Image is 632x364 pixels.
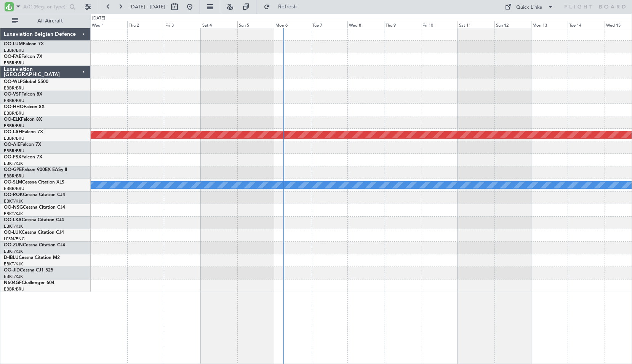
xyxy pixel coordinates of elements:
a: EBBR/BRU [4,85,24,91]
a: OO-JIDCessna CJ1 525 [4,268,53,273]
a: EBKT/KJK [4,274,23,279]
a: OO-LAHFalcon 7X [4,130,43,134]
a: EBKT/KJK [4,198,23,204]
div: Wed 8 [347,21,384,28]
div: [DATE] [92,15,105,22]
a: OO-HHOFalcon 8X [4,105,45,109]
div: Wed 1 [90,21,127,28]
span: OO-FAE [4,54,21,59]
a: OO-SLMCessna Citation XLS [4,180,64,185]
span: OO-LAH [4,130,22,134]
a: OO-NSGCessna Citation CJ4 [4,205,65,210]
a: EBBR/BRU [4,98,24,104]
a: EBBR/BRU [4,48,24,53]
button: Refresh [260,1,306,13]
span: OO-FSX [4,155,21,160]
a: OO-ROKCessna Citation CJ4 [4,193,65,197]
a: LFSN/ENC [4,236,25,242]
div: Tue 14 [568,21,604,28]
a: EBBR/BRU [4,148,24,154]
a: EBKT/KJK [4,224,23,229]
a: OO-VSFFalcon 8X [4,92,42,97]
a: OO-GPEFalcon 900EX EASy II [4,168,67,172]
a: OO-FAEFalcon 7X [4,54,42,59]
button: Quick Links [501,1,557,13]
span: All Aircraft [20,18,80,24]
button: All Aircraft [8,15,83,27]
a: EBBR/BRU [4,123,24,129]
a: N604GFChallenger 604 [4,281,54,285]
span: N604GF [4,281,22,285]
a: EBKT/KJK [4,211,23,217]
div: Fri 10 [421,21,458,28]
a: EBKT/KJK [4,249,23,254]
span: OO-WLP [4,80,22,84]
div: Fri 3 [164,21,200,28]
a: OO-LUMFalcon 7X [4,42,44,46]
input: A/C (Reg. or Type) [23,1,67,13]
span: OO-ROK [4,193,23,197]
a: EBKT/KJK [4,161,23,166]
a: D-IBLUCessna Citation M2 [4,255,60,260]
span: OO-LUM [4,42,23,46]
a: EBBR/BRU [4,286,24,292]
span: OO-VSF [4,92,21,97]
a: EBBR/BRU [4,136,24,141]
a: EBKT/KJK [4,261,23,267]
div: Mon 13 [531,21,568,28]
a: OO-LUXCessna Citation CJ4 [4,230,64,235]
a: EBBR/BRU [4,60,24,66]
a: OO-AIEFalcon 7X [4,142,41,147]
div: Tue 7 [311,21,347,28]
div: Sun 5 [237,21,274,28]
span: OO-NSG [4,205,23,210]
a: OO-WLPGlobal 5500 [4,80,48,84]
a: EBBR/BRU [4,173,24,179]
div: Thu 2 [127,21,164,28]
a: EBBR/BRU [4,186,24,192]
span: [DATE] - [DATE] [130,3,165,10]
a: OO-ELKFalcon 8X [4,117,42,122]
span: Refresh [272,4,304,10]
a: OO-ZUNCessna Citation CJ4 [4,243,65,247]
div: Thu 9 [384,21,421,28]
span: OO-ZUN [4,243,23,247]
span: D-IBLU [4,255,19,260]
a: EBBR/BRU [4,110,24,116]
span: OO-GPE [4,168,22,172]
span: OO-JID [4,268,20,273]
div: Sun 12 [494,21,531,28]
div: Mon 6 [274,21,310,28]
span: OO-HHO [4,105,24,109]
span: OO-SLM [4,180,22,185]
div: Sat 4 [201,21,237,28]
a: OO-FSXFalcon 7X [4,155,42,160]
span: OO-ELK [4,117,21,122]
span: OO-LXA [4,218,22,222]
div: Sat 11 [458,21,494,28]
a: OO-LXACessna Citation CJ4 [4,218,64,222]
span: OO-LUX [4,230,22,235]
span: OO-AIE [4,142,20,147]
div: Quick Links [516,4,542,11]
